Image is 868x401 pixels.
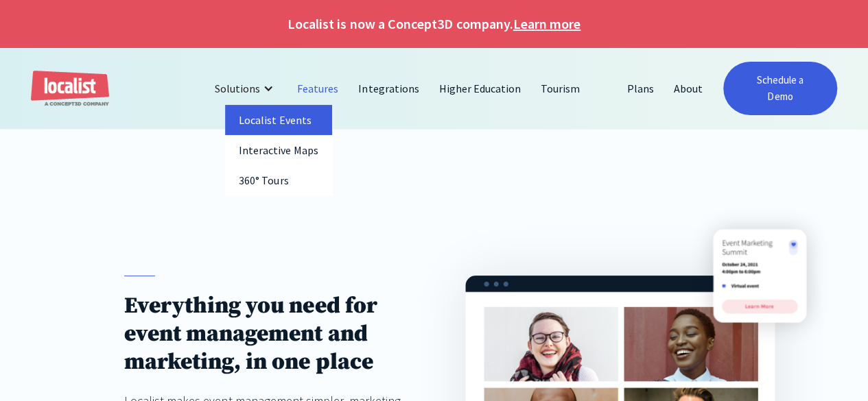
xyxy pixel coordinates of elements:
[664,72,713,105] a: About
[124,292,403,376] h1: Everything you need for event management and marketing, in one place
[531,72,590,105] a: Tourism
[204,72,288,105] div: Solutions
[513,14,580,34] a: Learn more
[617,72,664,105] a: Plans
[225,105,332,135] a: Localist Events
[225,105,332,195] nav: Solutions
[31,71,109,107] a: home
[225,165,332,195] a: 360° Tours
[349,72,429,105] a: Integrations
[288,72,349,105] a: Features
[225,135,332,165] a: Interactive Maps
[723,62,837,115] a: Schedule a Demo
[430,72,532,105] a: Higher Education
[215,80,260,97] div: Solutions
